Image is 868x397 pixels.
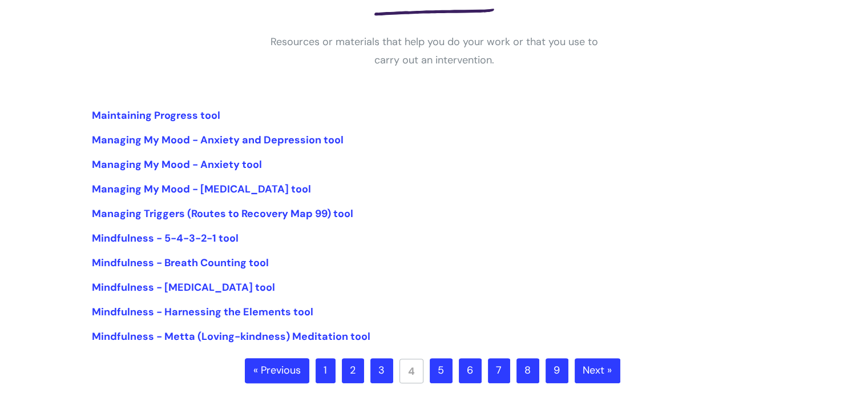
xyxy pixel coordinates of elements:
a: Maintaining Progress tool [92,109,220,122]
a: Mindfulness - Breath Counting tool [92,256,269,270]
a: 2 [342,358,364,383]
a: Mindfulness - [MEDICAL_DATA] tool [92,280,275,294]
a: 7 [488,358,510,383]
a: Mindfulness - Metta (Loving-kindness) Meditation tool [92,330,370,343]
a: Managing My Mood - Anxiety and Depression tool [92,133,344,147]
a: 4 [399,359,423,383]
a: Managing Triggers (Routes to Recovery Map 99) tool [92,207,353,220]
a: 8 [516,358,539,383]
a: Mindfulness - Harnessing the Elements tool [92,305,313,319]
p: Resources or materials that help you do your work or that you use to carry out an intervention. [263,33,605,70]
a: 1 [316,358,336,383]
a: Mindfulness - 5-4-3-2-1 tool [92,231,239,245]
a: 5 [430,358,453,383]
a: « Previous [245,358,309,383]
a: 6 [459,358,482,383]
a: Managing My Mood - [MEDICAL_DATA] tool [92,182,311,196]
a: 9 [546,358,568,383]
a: 3 [370,358,393,383]
a: Managing My Mood - Anxiety tool [92,158,262,171]
a: Next » [575,358,620,383]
